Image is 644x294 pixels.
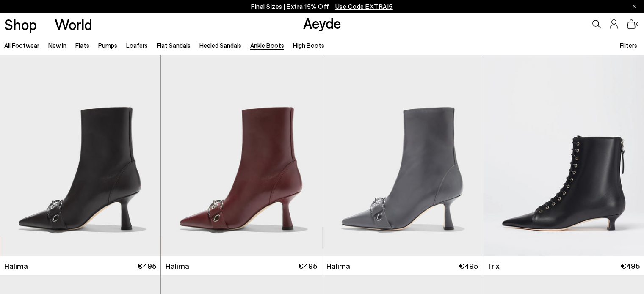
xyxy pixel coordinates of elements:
span: Filters [620,41,637,49]
span: €495 [298,261,317,271]
img: Halima Eyelet Pointed Boots [322,55,483,256]
span: Halima [166,261,189,271]
a: Halima €495 [322,256,483,275]
a: Trixi €495 [483,256,644,275]
a: Aeyde [303,14,341,32]
a: 0 [627,19,636,29]
a: Ankle Boots [250,41,284,49]
a: Shop [4,17,37,32]
span: €495 [137,261,156,271]
a: World [55,17,92,32]
span: Halima [4,261,28,271]
span: Halima [326,261,350,271]
a: All Footwear [4,41,39,49]
span: 0 [636,22,640,27]
img: Trixi Lace-Up Boots [483,55,644,256]
a: New In [48,41,66,49]
span: €495 [621,261,640,271]
a: Halima €495 [161,256,321,275]
span: €495 [459,261,478,271]
a: Flats [75,41,89,49]
span: Trixi [487,261,501,271]
a: Flat Sandals [157,41,191,49]
a: Loafers [126,41,148,49]
a: Pumps [98,41,117,49]
p: Final Sizes | Extra 15% Off [251,1,393,12]
img: Halima Eyelet Pointed Boots [161,55,321,256]
a: High Boots [293,41,324,49]
a: Heeled Sandals [199,41,241,49]
span: Navigate to /collections/ss25-final-sizes [335,3,393,10]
